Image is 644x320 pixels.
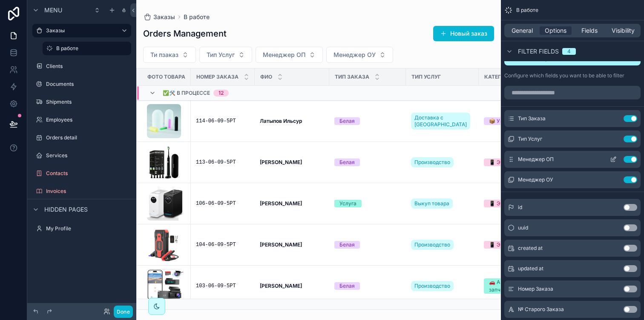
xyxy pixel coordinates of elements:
[567,48,571,55] div: 4
[32,59,131,73] a: Clients
[218,90,224,96] div: 12
[32,113,131,127] a: Employees
[46,116,129,123] label: Employees
[518,115,546,122] span: Тип Заказа
[44,6,62,14] span: Menu
[518,176,553,183] span: Менеджер ОУ
[46,134,129,141] label: Orders detail
[32,95,131,109] a: Shipments
[516,7,538,14] span: В работе
[147,145,180,179] img: Зубные-щетки-Monteri-черная.png
[147,187,186,221] a: CleanShot-2025-08-22-at-13.34.41.png
[32,77,131,91] a: Documents
[147,104,181,138] img: silicone-caps-500_425.jpg
[147,145,186,179] a: Зубные-щетки-Monteri-черная.png
[46,188,129,195] label: Invoices
[43,42,131,55] a: В работе
[612,26,635,35] span: Visibility
[44,205,88,214] span: Hidden pages
[518,47,559,56] span: Filter fields
[518,156,554,163] span: Менеджер ОП
[46,99,129,105] label: Shipments
[32,184,131,198] a: Invoices
[32,167,131,180] a: Contacts
[46,170,129,177] label: Contacts
[163,90,210,96] span: ✅🛠️ В процессе
[260,74,272,80] span: ФИО
[32,131,131,144] a: Orders detail
[518,204,522,211] span: id
[32,24,131,37] a: Заказы
[411,74,441,80] span: Тип Услуг
[518,265,543,272] span: updated at
[518,136,542,142] span: Тип Услуг
[32,222,131,235] a: My Profile
[147,228,186,262] a: Screenshot-at-Aug-26-12-50-10.png
[335,74,369,80] span: Тип Заказа
[46,152,129,159] label: Services
[147,187,184,221] img: CleanShot-2025-08-22-at-13.34.41.png
[518,306,564,313] span: № Старого Заказа
[147,104,186,138] a: silicone-caps-500_425.jpg
[504,72,624,79] label: Configure which fields you want to be able to filter
[147,269,184,303] img: Monosnap-IZIS---регистраторы-от-18.10.2024---Google-Таблицы-2024-12-23-17-57-26.png
[545,26,566,35] span: Options
[196,74,239,80] span: Номер Заказа
[114,306,133,318] button: Done
[46,27,114,34] label: Заказы
[56,45,126,52] label: В работе
[46,63,129,70] label: Clients
[518,286,553,292] span: Номер Заказа
[147,269,186,303] a: Monosnap-IZIS---регистраторы-от-18.10.2024---Google-Таблицы-2024-12-23-17-57-26.png
[484,74,538,80] span: Категория Товара
[512,26,533,35] span: General
[147,74,185,80] span: Фото Товара
[581,26,598,35] span: Fields
[46,225,129,232] label: My Profile
[32,149,131,162] a: Services
[518,224,528,231] span: uuid
[46,81,129,88] label: Documents
[518,245,543,252] span: created at
[147,228,181,262] img: Screenshot-at-Aug-26-12-50-10.png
